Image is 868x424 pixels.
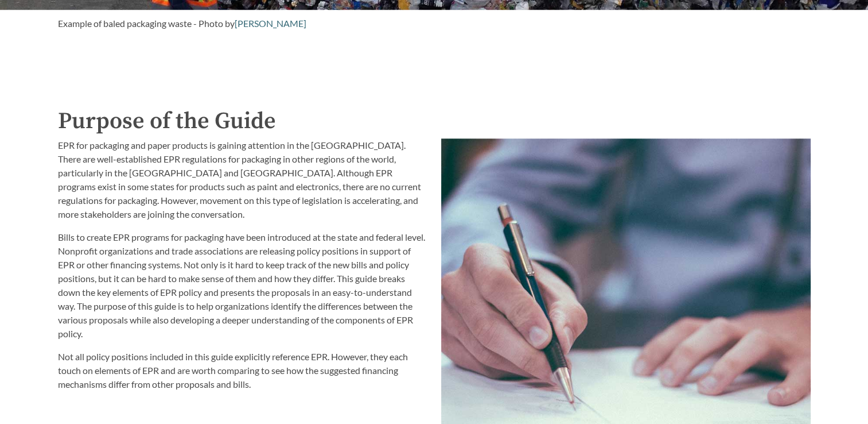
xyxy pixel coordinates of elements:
[58,350,427,391] p: Not all policy positions included in this guide explicitly reference EPR. However, they each touc...
[58,138,427,221] p: EPR for packaging and paper products is gaining attention in the [GEOGRAPHIC_DATA]. There are wel...
[58,104,811,138] h2: Purpose of the Guide
[235,18,306,29] a: [PERSON_NAME]
[58,230,427,341] p: Bills to create EPR programs for packaging have been introduced at the state and federal level. N...
[58,18,235,29] span: Example of baled packaging waste - Photo by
